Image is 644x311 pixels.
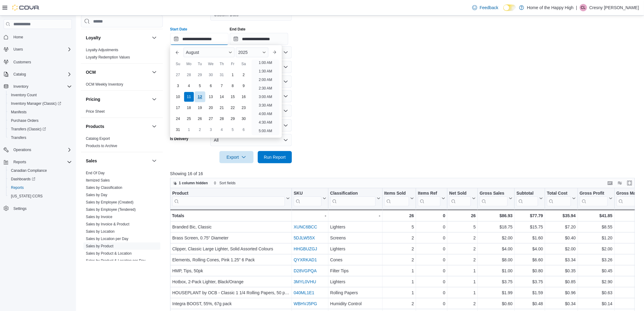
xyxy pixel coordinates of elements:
[13,72,26,77] span: Catalog
[418,191,440,196] div: Items Ref
[1,33,74,41] button: Home
[239,59,249,69] div: Sa
[294,301,317,306] a: WBHVJ5PG
[384,212,414,219] div: 26
[576,4,577,11] p: |
[195,81,205,91] div: day-5
[11,34,26,41] a: Home
[449,191,476,206] button: Net Sold
[172,212,290,219] div: Totals
[206,70,216,80] div: day-30
[547,223,576,231] div: $7.20
[6,166,74,175] button: Canadian Compliance
[4,30,72,229] nav: Complex example
[228,59,238,69] div: Fr
[173,81,183,91] div: day-3
[11,46,72,53] span: Users
[239,70,249,80] div: day-2
[86,200,134,204] a: Sales by Employee (Created)
[6,133,74,142] button: Transfers
[384,191,409,206] div: Items Sold
[173,70,183,80] div: day-27
[6,91,74,99] button: Inventory Count
[211,179,238,187] button: Sort fields
[230,33,288,45] input: Press the down key to open a popover containing a calendar.
[418,223,445,231] div: 0
[1,57,74,66] button: Customers
[283,79,288,84] button: Open list of options
[9,100,72,107] span: Inventory Manager (Classic)
[13,35,23,40] span: Home
[11,33,72,41] span: Home
[9,117,72,124] span: Purchase Orders
[9,193,72,200] span: Washington CCRS
[195,125,205,135] div: day-2
[294,191,326,206] button: SKU
[283,50,288,55] button: Open list of options
[581,4,586,11] span: CL
[11,185,24,190] span: Reports
[170,27,187,32] label: Start Date
[206,114,216,124] div: day-27
[480,191,508,196] div: Gross Sales
[12,5,40,11] img: Cova
[206,125,216,135] div: day-3
[418,212,445,219] div: 0
[172,245,290,253] div: Clipper, Classic Large Lighter, Solid Assorted Colours
[195,59,205,69] div: Tu
[330,212,380,219] div: -
[217,81,227,91] div: day-7
[1,82,74,91] button: Inventory
[330,223,380,231] div: Lighters
[86,193,107,197] span: Sales by Day
[6,175,74,183] a: Dashboards
[294,290,314,295] a: 040ML1E1
[173,92,183,102] div: day-10
[172,191,290,206] button: Product
[11,146,72,154] span: Operations
[547,191,571,206] div: Total Cost
[86,144,117,148] a: Products to Archive
[449,212,476,219] div: 26
[294,212,326,219] div: -
[480,191,508,206] div: Gross Sales
[11,101,61,106] span: Inventory Manager (Classic)
[86,55,130,60] span: Loyalty Redemption Values
[86,82,123,87] span: OCM Weekly Inventory
[195,70,205,80] div: day-29
[206,59,216,69] div: We
[186,50,199,55] span: August
[173,69,249,135] div: August, 2025
[9,108,29,116] a: Manifests
[256,127,275,135] li: 5:00 AM
[480,212,513,219] div: $86.93
[11,146,34,154] button: Operations
[86,251,132,256] a: Sales by Product & Location
[503,5,516,11] input: Dark Mode
[256,85,275,92] li: 2:30 AM
[1,146,74,154] button: Operations
[86,214,112,219] span: Sales by Invoice
[384,234,414,242] div: 2
[86,229,115,234] span: Sales by Location
[294,191,321,196] div: SKU
[607,179,614,187] button: Keyboard shortcuts
[86,82,123,87] a: OCM Weekly Inventory
[580,223,613,231] div: $8.55
[9,108,72,116] span: Manifests
[9,125,72,133] span: Transfers (Classic)
[330,191,380,206] button: Classification
[11,118,39,123] span: Purchase Orders
[217,114,227,124] div: day-28
[86,109,105,114] a: Price Sheet
[256,76,275,83] li: 2:00 AM
[579,191,612,206] button: Gross Profit
[86,244,114,249] span: Sales by Product
[184,103,194,113] div: day-18
[170,171,640,177] p: Showing 16 of 16
[294,268,317,273] a: D28VGPQA
[239,114,249,124] div: day-30
[86,109,105,114] span: Price Sheet
[11,46,25,53] button: Users
[86,35,149,41] button: Loyalty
